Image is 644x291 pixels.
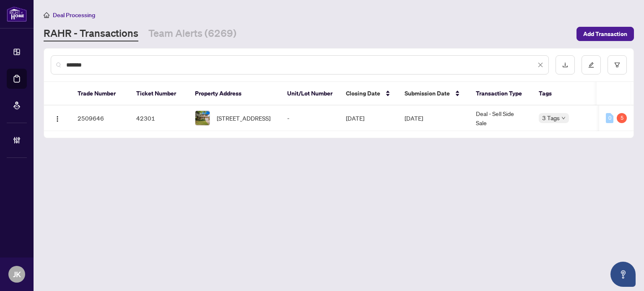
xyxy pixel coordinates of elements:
span: Add Transaction [583,27,627,41]
a: RAHR - Transactions [44,26,138,41]
button: Add Transaction [576,27,634,41]
a: Team Alerts (6269) [148,26,236,41]
button: edit [582,55,601,75]
span: download [562,62,568,68]
td: 42301 [130,106,188,131]
td: - [280,106,339,131]
th: Tags [532,82,595,106]
button: filter [608,55,627,75]
span: home [44,12,49,18]
button: download [556,55,575,75]
td: 2509646 [71,106,130,131]
button: Logo [51,111,64,125]
span: down [561,116,566,120]
span: Closing Date [346,89,380,98]
img: thumbnail-img [195,111,210,125]
div: 5 [617,113,627,123]
th: Ticket Number [130,82,188,106]
button: Open asap [610,262,636,287]
th: Trade Number [71,82,130,106]
th: Submission Date [398,82,469,106]
span: [STREET_ADDRESS] [217,113,270,123]
span: edit [588,62,594,68]
span: 3 Tags [542,113,560,123]
th: Property Address [188,82,280,106]
th: Unit/Lot Number [280,82,339,106]
td: [DATE] [339,106,398,131]
span: filter [614,62,620,68]
img: Logo [54,116,61,122]
div: 0 [606,113,613,123]
span: JK [13,268,21,280]
span: close [538,62,543,68]
th: Transaction Type [469,82,532,106]
span: Deal Processing [53,11,95,19]
td: [DATE] [398,106,469,131]
th: Closing Date [339,82,398,106]
img: logo [7,6,27,22]
span: Submission Date [405,89,450,98]
td: Deal - Sell Side Sale [469,106,532,131]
